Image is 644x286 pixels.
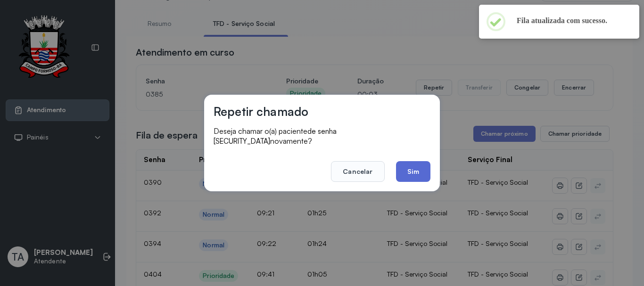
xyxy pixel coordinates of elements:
[214,104,308,119] h3: Repetir chamado
[214,126,430,146] p: Deseja chamar o(a) paciente novamente?
[396,161,430,182] button: Sim
[517,16,624,25] h2: Fila atualizada com sucesso.
[214,127,337,146] span: de senha [SECURITY_DATA]
[331,161,384,182] button: Cancelar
